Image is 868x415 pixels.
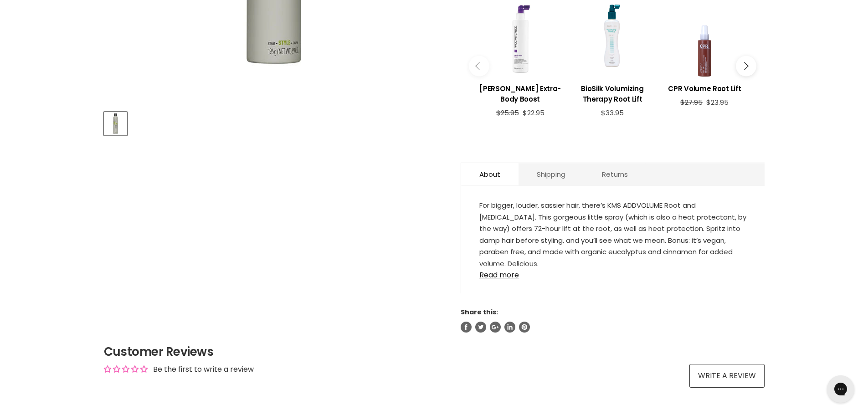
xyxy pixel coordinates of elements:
[104,343,765,360] h2: Customer Reviews
[496,108,519,118] span: $25.95
[479,77,562,109] a: View product:Paul Mitchell Extra-Body Boost
[822,372,859,406] iframe: Gorgias live chat messenger
[103,109,446,135] div: Product thumbnails
[479,200,746,266] div: Available in 196g.
[706,97,729,107] span: $23.95
[571,83,654,104] h3: BioSilk Volumizing Therapy Root Lift
[105,113,126,134] img: KMS Add Volume Root and Body Lift - Discontinued!
[461,308,765,333] aside: Share this:
[479,83,562,104] h3: [PERSON_NAME] Extra-Body Boost
[104,112,127,135] button: KMS Add Volume Root and Body Lift - Discontinued!
[104,364,148,374] div: Average rating is 0.00 stars
[663,83,746,94] h3: CPR Volume Root Lift
[479,200,746,269] div: For bigger, louder, sassier hair, there’s KMS ADDVOLUME Root and [MEDICAL_DATA]. This gorgeous li...
[523,108,544,118] span: $22.95
[461,307,498,317] span: Share this:
[584,163,646,185] a: Returns
[153,364,254,374] div: Be the first to write a review
[680,97,703,107] span: $27.95
[519,163,584,185] a: Shipping
[571,77,654,109] a: View product:BioSilk Volumizing Therapy Root Lift
[461,163,519,185] a: About
[601,108,624,118] span: $33.95
[689,364,765,388] a: Write a review
[663,77,746,98] a: View product:CPR Volume Root Lift
[479,266,746,279] a: Read more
